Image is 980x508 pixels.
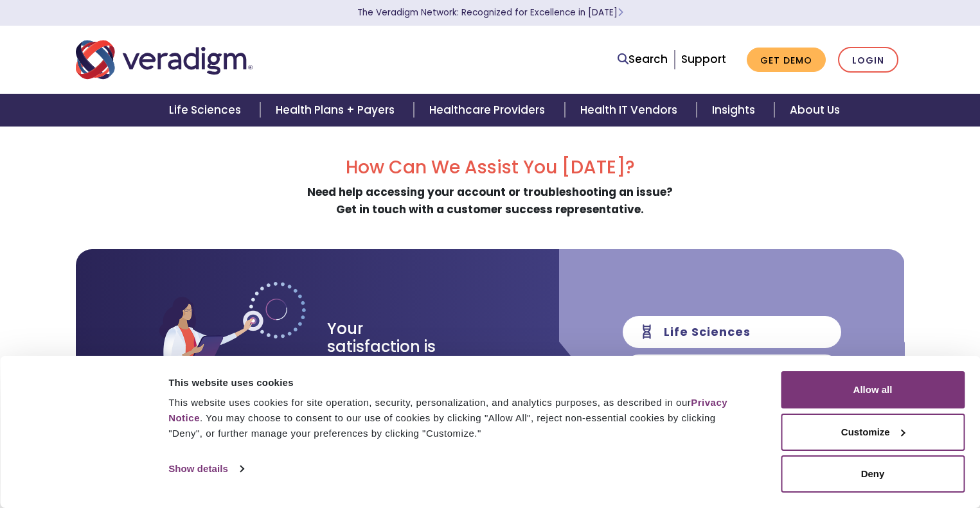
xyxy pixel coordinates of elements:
a: Insights [697,94,774,127]
span: Learn More [618,6,623,19]
button: Deny [781,455,965,493]
strong: Need help accessing your account or troubleshooting an issue? Get in touch with a customer succes... [307,184,673,217]
a: Support [681,51,726,67]
div: This website uses cookies for site operation, security, personalization, and analytics purposes, ... [168,395,752,441]
div: This website uses cookies [168,375,752,390]
a: Get Demo [747,48,826,73]
a: Life Sciences [154,94,260,127]
a: Health IT Vendors [565,94,697,127]
a: Healthcare Providers [414,94,564,127]
h2: How Can We Assist You [DATE]? [76,157,905,179]
button: Allow all [781,371,965,408]
a: About Us [774,94,855,127]
button: Customize [781,414,965,451]
h3: Your satisfaction is our priority [327,320,459,375]
a: Login [838,47,898,73]
a: Health Plans + Payers [260,94,414,127]
a: The Veradigm Network: Recognized for Excellence in [DATE]Learn More [357,6,623,19]
a: Show details [168,459,243,478]
a: Search [618,51,668,68]
img: Veradigm logo [76,39,253,81]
